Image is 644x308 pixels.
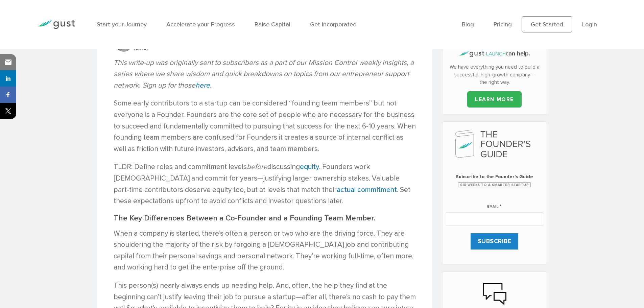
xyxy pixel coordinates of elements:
[114,58,414,90] em: This write-up was originally sent to subscribers as a part of our Mission Control weekly insights...
[446,173,543,180] span: Subscribe to the Founder's Guide
[300,163,319,171] a: equity
[114,214,375,222] strong: The Key Differences Between a Co-Founder and a Founding Team Member.
[134,46,148,51] span: [DATE]
[467,91,522,108] a: LEARN MORE
[462,21,474,28] a: Blog
[247,163,267,171] em: before
[114,161,416,207] p: TLDR: Define roles and commitment levels discussing . Founders work [DEMOGRAPHIC_DATA] and commit...
[337,186,397,194] a: actual commitment
[522,16,572,32] a: Get Started
[458,182,531,187] span: Six Weeks to a Smarter Startup
[195,81,210,90] a: here
[166,21,235,28] a: Accelerate your Progress
[446,49,543,58] h4: can help.
[494,21,512,28] a: Pricing
[255,21,290,28] a: Raise Capital
[310,21,357,28] a: Get Incorporated
[114,98,416,155] p: Some early contributors to a startup can be considered “founding team members” but not everyone i...
[37,20,75,29] img: Gust Logo
[471,233,519,250] input: SUBSCRIBE
[582,21,597,28] a: Login
[487,196,502,210] label: Email
[446,63,543,86] p: We have everything you need to build a successful, high-growth company—the right way.
[114,228,416,273] p: When a company is started, there’s often a person or two who are the driving force. They are shou...
[97,21,147,28] a: Start your Journey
